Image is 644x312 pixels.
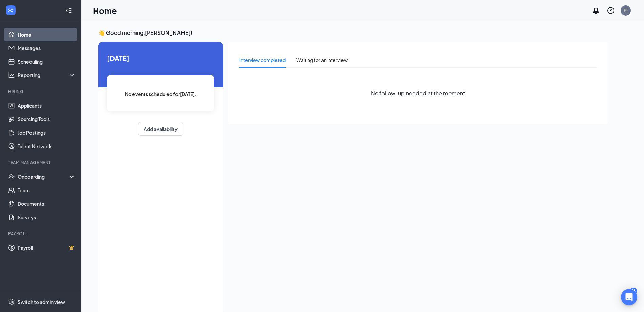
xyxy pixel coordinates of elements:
[371,89,465,97] span: No follow-up needed at the moment
[107,53,214,63] span: [DATE]
[624,7,628,13] div: FT
[8,89,74,94] div: Hiring
[18,210,76,224] a: Surveys
[18,139,76,153] a: Talent Network
[296,56,348,64] div: Waiting for an interview
[18,298,65,305] div: Switch to admin view
[18,55,76,68] a: Scheduling
[8,72,15,79] svg: Analysis
[592,6,600,15] svg: Notifications
[7,7,14,14] svg: WorkstreamLogo
[239,56,286,64] div: Interview completed
[18,99,76,112] a: Applicants
[621,289,637,305] div: Open Intercom Messenger
[18,72,76,79] div: Reporting
[138,122,183,136] button: Add availability
[607,6,615,15] svg: QuestionInfo
[18,183,76,197] a: Team
[93,5,117,16] h1: Home
[8,160,74,165] div: Team Management
[8,298,15,305] svg: Settings
[630,288,637,294] div: 38
[65,7,72,14] svg: Collapse
[18,126,76,139] a: Job Postings
[125,90,196,98] span: No events scheduled for [DATE] .
[98,29,608,37] h3: 👋 Good morning, [PERSON_NAME] !
[18,173,70,180] div: Onboarding
[18,28,76,41] a: Home
[8,231,74,237] div: Payroll
[8,173,15,180] svg: UserCheck
[18,241,76,254] a: PayrollCrown
[18,197,76,210] a: Documents
[18,112,76,126] a: Sourcing Tools
[18,41,76,55] a: Messages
